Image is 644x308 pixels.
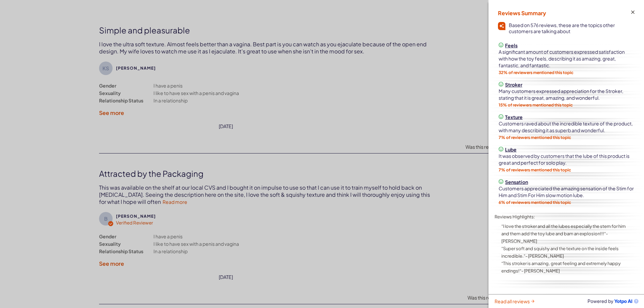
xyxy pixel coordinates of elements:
div: Customers appreciated the amazing sensation of the Stim for Him and Stim For Him slow motion lube. [499,185,634,198]
span: Feels [505,42,518,48]
span: Stroker [505,81,522,88]
div: 7% of reviewers mentioned this topic [499,166,571,174]
span: Powered by [588,299,613,304]
span: Lube [505,146,517,152]
span: - [PERSON_NAME] [525,253,564,259]
div: A significant amount of customers expressed satisfaction with how the toy feels, describing it as... [499,48,634,69]
div: 6% of reviewers mentioned this topic [499,198,571,207]
div: Based on 576 reviews, these are the topics other customers are talking about [488,17,644,40]
div: 7% of reviewers mentioned this topic [499,134,571,142]
span: Texture [505,113,523,120]
span: Yotpo AI [614,299,633,304]
div: It was observed by customers that the lube of this product is great and perfect for solo play. [499,152,634,166]
div: Many customers expressed appreciation for the Stroker, stating that it is great, amazing, and won... [499,88,634,101]
span: - [PERSON_NAME] [521,268,560,274]
span: “Super soft and squishy and the texture on the inside feels incredible.“ [501,246,619,259]
span: “I love the stroker and all the lubes especially the stem for him and them add the toy lube and b... [501,223,626,244]
a: Powered by Yotpo AI [588,294,644,308]
div: Reviews Highlights: [495,209,535,222]
span: “This stroker is amazing, great feeling and extremely happy endings!“ [501,261,621,274]
div: Customers raved about the incredible texture of the product, with many describing it as superb an... [499,120,634,134]
span: Read all reviews [495,298,530,304]
div: 32% of reviewers mentioned this topic [499,69,573,77]
div: 15% of reviewers mentioned this topic [499,101,573,109]
span: Sensation [505,178,528,185]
